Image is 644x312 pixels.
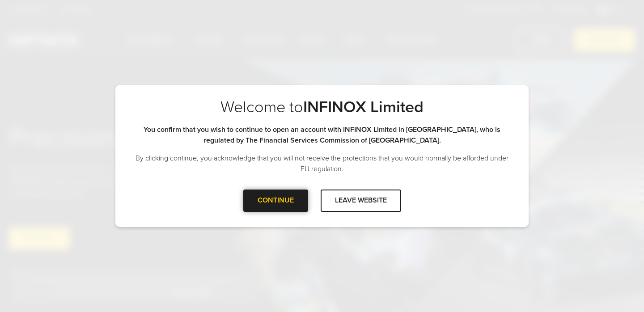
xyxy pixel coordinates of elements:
[144,125,500,145] strong: You confirm that you wish to continue to open an account with INFINOX Limited in [GEOGRAPHIC_DATA...
[133,97,511,117] p: Welcome to
[303,97,424,117] strong: INFINOX Limited
[133,153,511,174] p: By clicking continue, you acknowledge that you will not receive the protections that you would no...
[321,190,401,211] div: LEAVE WEBSITE
[243,190,308,211] div: CONTINUE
